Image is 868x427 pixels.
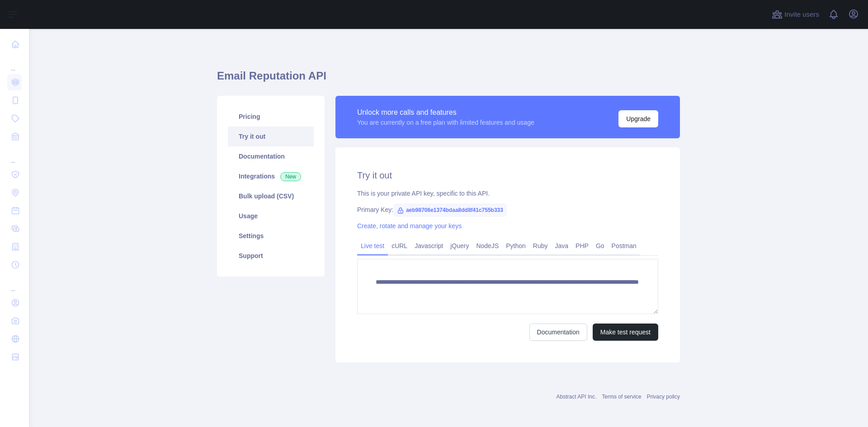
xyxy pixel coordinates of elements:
[529,324,587,341] a: Documentation
[357,189,658,198] div: This is your private API key, specific to this API.
[529,239,552,253] a: Ruby
[357,205,658,214] div: Primary Key:
[447,239,472,253] a: jQuery
[228,226,314,246] a: Settings
[228,146,314,166] a: Documentation
[280,172,301,181] span: New
[217,69,680,90] h1: Email Reputation API
[357,239,388,253] a: Live test
[357,118,534,127] div: You are currently on a free plan with limited features and usage
[228,186,314,206] a: Bulk upload (CSV)
[557,394,597,400] a: Abstract API Inc.
[228,166,314,186] a: Integrations New
[593,324,658,341] button: Make test request
[411,239,447,253] a: Javascript
[228,127,314,146] a: Try it out
[393,203,507,217] span: aeb98706e1374bdaa8dd8f41c755b333
[7,54,22,72] div: ...
[228,107,314,127] a: Pricing
[618,110,658,127] button: Upgrade
[552,239,572,253] a: Java
[7,275,22,293] div: ...
[228,246,314,266] a: Support
[357,107,534,118] div: Unlock more calls and features
[592,239,608,253] a: Go
[647,394,680,400] a: Privacy policy
[608,239,640,253] a: Postman
[572,239,592,253] a: PHP
[357,169,658,182] h2: Try it out
[472,239,502,253] a: NodeJS
[770,7,821,22] button: Invite users
[784,9,819,20] span: Invite users
[602,394,641,400] a: Terms of service
[7,146,22,164] div: ...
[357,222,462,230] a: Create, rotate and manage your keys
[228,206,314,226] a: Usage
[502,239,529,253] a: Python
[388,239,411,253] a: cURL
